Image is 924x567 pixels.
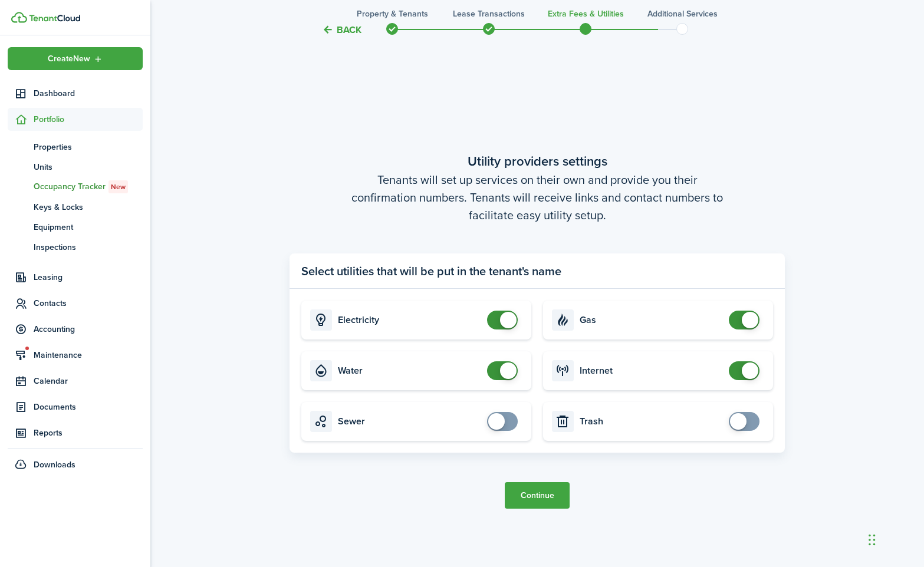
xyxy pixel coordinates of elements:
h3: Additional Services [647,8,718,20]
a: Reports [8,421,143,444]
button: Back [322,24,361,36]
card-title: Electricity [338,315,481,325]
card-title: Sewer [338,416,481,427]
img: TenantCloud [29,15,80,22]
span: Maintenance [34,349,143,361]
span: Equipment [34,221,143,233]
a: Equipment [8,217,143,237]
iframe: Chat Widget [722,440,924,567]
span: Properties [34,141,143,153]
button: Continue [505,482,570,509]
button: Open menu [8,47,143,70]
card-title: Gas [580,315,723,325]
h3: Lease Transactions [453,8,525,20]
span: Inspections [34,241,143,253]
a: Occupancy TrackerNew [8,177,143,197]
panel-main-title: Select utilities that will be put in the tenant's name [301,262,561,280]
a: Units [8,157,143,177]
span: Units [34,161,143,173]
card-title: Trash [580,416,723,427]
span: New [111,182,126,192]
span: Documents [34,401,143,413]
span: Contacts [34,297,143,309]
span: Dashboard [34,87,143,100]
span: Leasing [34,271,143,283]
h3: Extra fees & Utilities [548,8,624,20]
a: Properties [8,137,143,157]
span: Create New [48,55,90,63]
span: Accounting [34,323,143,335]
span: Portfolio [34,113,143,126]
div: Drag [869,522,876,558]
h3: Property & Tenants [357,8,428,20]
card-title: Water [338,365,481,376]
a: Inspections [8,237,143,257]
wizard-step-header-title: Utility providers settings [290,151,785,171]
span: Downloads [34,459,75,471]
a: Dashboard [8,82,143,105]
img: TenantCloud [11,12,27,23]
a: Keys & Locks [8,197,143,217]
card-title: Internet [580,365,723,376]
span: Keys & Locks [34,201,143,213]
wizard-step-header-description: Tenants will set up services on their own and provide you their confirmation numbers. Tenants wil... [290,171,785,224]
span: Occupancy Tracker [34,180,143,193]
span: Calendar [34,375,143,387]
span: Reports [34,427,143,439]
